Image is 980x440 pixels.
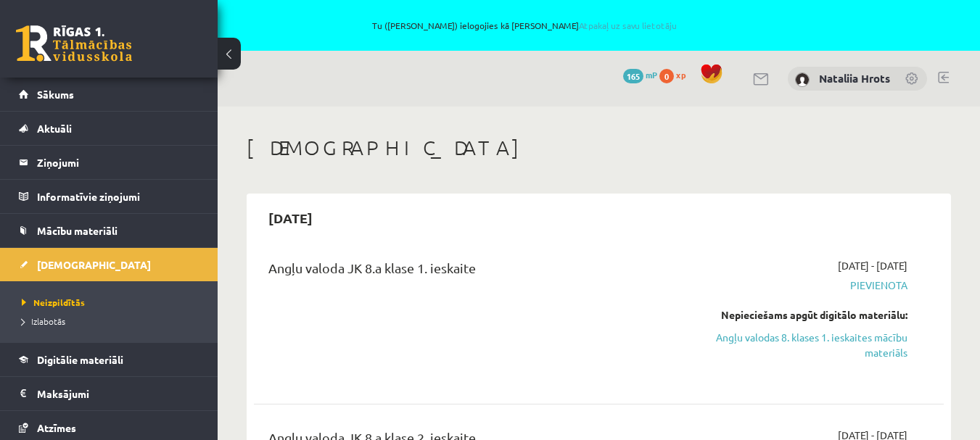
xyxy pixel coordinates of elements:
[623,69,643,83] span: 165
[37,421,76,434] span: Atzīmes
[16,25,132,62] a: Rīgas 1. Tālmācības vidusskola
[37,258,151,271] span: [DEMOGRAPHIC_DATA]
[268,258,687,285] div: Angļu valoda JK 8.a klase 1. ieskaite
[19,180,199,213] a: Informatīvie ziņojumi
[22,296,85,308] span: Neizpildītās
[19,112,199,145] a: Aktuāli
[37,88,74,101] span: Sākums
[838,258,907,273] span: [DATE] - [DATE]
[795,72,810,87] img: Nataliia Hrots
[579,20,677,31] a: Atpakaļ uz savu lietotāju
[676,69,685,80] span: xp
[646,69,657,80] span: mP
[19,78,199,111] a: Sākums
[37,377,199,410] legend: Maksājumi
[19,214,199,247] a: Mācību materiāli
[19,377,199,410] a: Maksājumi
[709,307,907,323] div: Nepieciešams apgūt digitālo materiālu:
[623,69,657,80] a: 165 mP
[37,146,199,179] legend: Ziņojumi
[254,201,327,235] h2: [DATE]
[659,69,674,83] span: 0
[709,278,907,293] span: Pievienota
[19,146,199,179] a: Ziņojumi
[19,343,199,376] a: Digitālie materiāli
[37,122,72,135] span: Aktuāli
[37,353,123,366] span: Digitālie materiāli
[167,21,882,30] span: Tu ([PERSON_NAME]) ielogojies kā [PERSON_NAME]
[709,330,907,360] a: Angļu valodas 8. klases 1. ieskaites mācību materiāls
[819,71,890,86] a: Nataliia Hrots
[37,224,118,237] span: Mācību materiāli
[247,136,951,160] h1: [DEMOGRAPHIC_DATA]
[659,69,693,80] a: 0 xp
[37,180,199,213] legend: Informatīvie ziņojumi
[22,296,203,309] a: Neizpildītās
[22,315,203,328] a: Izlabotās
[22,315,65,327] span: Izlabotās
[19,248,199,281] a: [DEMOGRAPHIC_DATA]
